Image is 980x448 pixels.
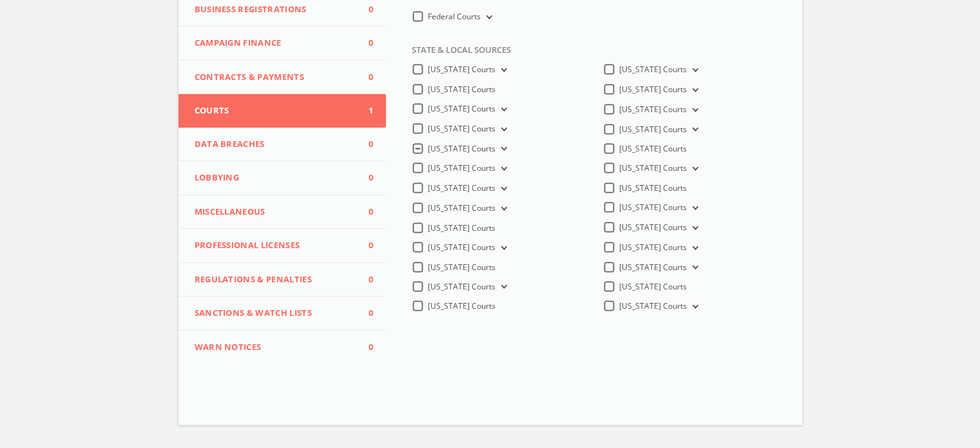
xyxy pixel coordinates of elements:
[619,222,687,233] span: [US_STATE] Courts
[687,222,701,234] button: [US_STATE] Courts
[195,341,354,354] span: WARN Notices
[495,203,510,215] button: [US_STATE] Courts
[354,171,373,184] span: 0
[687,64,701,76] button: [US_STATE] Courts
[195,104,354,117] span: Courts
[178,26,387,61] button: Campaign Finance0
[195,171,354,184] span: Lobbying
[428,162,495,173] span: [US_STATE] Courts
[354,138,373,151] span: 0
[428,123,495,134] span: [US_STATE] Courts
[178,297,387,331] button: Sanctions & Watch Lists0
[428,281,495,292] span: [US_STATE] Courts
[495,163,510,175] button: [US_STATE] Courts
[495,281,510,293] button: [US_STATE] Courts
[619,262,687,273] span: [US_STATE] Courts
[195,273,354,286] span: Regulations & Penalties
[619,281,687,292] span: [US_STATE] Courts
[354,341,373,354] span: 0
[178,195,387,229] button: Miscellaneous0
[428,11,481,22] span: Federal Courts
[354,307,373,320] span: 0
[354,37,373,50] span: 0
[619,202,687,213] span: [US_STATE] Courts
[687,301,701,313] button: [US_STATE] Courts
[178,331,387,364] button: WARN Notices0
[619,182,687,193] span: [US_STATE] Courts
[619,84,687,95] span: [US_STATE] Courts
[428,182,495,193] span: [US_STATE] Courts
[619,64,687,75] span: [US_STATE] Courts
[428,242,495,253] span: [US_STATE] Courts
[354,273,373,286] span: 0
[495,124,510,135] button: [US_STATE] Courts
[481,12,495,23] button: Federal Courts
[687,84,701,96] button: [US_STATE] Courts
[619,162,687,173] span: [US_STATE] Courts
[495,104,510,115] button: [US_STATE] Courts
[687,124,701,135] button: [US_STATE] Courts
[354,206,373,219] span: 0
[687,242,701,254] button: [US_STATE] Courts
[178,61,387,95] button: Contracts & Payments0
[354,3,373,16] span: 0
[428,262,495,273] span: [US_STATE] Courts
[495,242,510,254] button: [US_STATE] Courts
[619,242,687,253] span: [US_STATE] Courts
[195,37,354,50] span: Campaign Finance
[354,239,373,252] span: 0
[178,263,387,297] button: Regulations & Penalties0
[195,206,354,219] span: Miscellaneous
[687,104,701,116] button: [US_STATE] Courts
[402,44,511,63] span: State & Local Sources
[428,202,495,213] span: [US_STATE] Courts
[619,124,687,135] span: [US_STATE] Courts
[619,104,687,115] span: [US_STATE] Courts
[195,3,354,16] span: Business Registrations
[428,84,495,95] span: [US_STATE] Courts
[619,143,687,154] span: [US_STATE] Courts
[195,307,354,320] span: Sanctions & Watch Lists
[428,222,495,233] span: [US_STATE] Courts
[195,138,354,151] span: Data Breaches
[195,71,354,84] span: Contracts & Payments
[178,161,387,195] button: Lobbying0
[687,262,701,273] button: [US_STATE] Courts
[195,239,354,252] span: Professional Licenses
[428,300,495,311] span: [US_STATE] Courts
[687,163,701,175] button: [US_STATE] Courts
[178,94,387,128] button: Courts1
[178,229,387,263] button: Professional Licenses0
[354,71,373,84] span: 0
[354,104,373,117] span: 1
[178,128,387,162] button: Data Breaches0
[495,64,510,76] button: [US_STATE] Courts
[428,143,495,154] span: [US_STATE] Courts
[428,64,495,75] span: [US_STATE] Courts
[495,143,510,155] button: [US_STATE] Courts
[687,202,701,214] button: [US_STATE] Courts
[495,183,510,195] button: [US_STATE] Courts
[428,103,495,114] span: [US_STATE] Courts
[619,300,687,311] span: [US_STATE] Courts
